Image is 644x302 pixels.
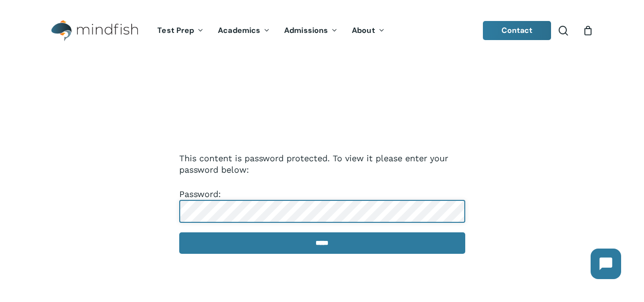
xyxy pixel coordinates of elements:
span: Test Prep [157,25,194,35]
a: Cart [583,25,593,36]
span: Contact [501,25,533,35]
input: Password: [179,200,465,223]
a: Academics [211,27,277,35]
iframe: Chatbot [581,239,631,289]
span: Academics [218,25,260,35]
a: About [345,27,392,35]
label: Password: [179,189,465,216]
a: Contact [483,21,552,40]
span: Admissions [284,25,328,35]
span: About [352,25,375,35]
nav: Main Menu [150,13,391,49]
a: Test Prep [150,27,211,35]
header: Main Menu [38,13,606,49]
p: This content is password protected. To view it please enter your password below: [179,153,465,188]
a: Admissions [277,27,345,35]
